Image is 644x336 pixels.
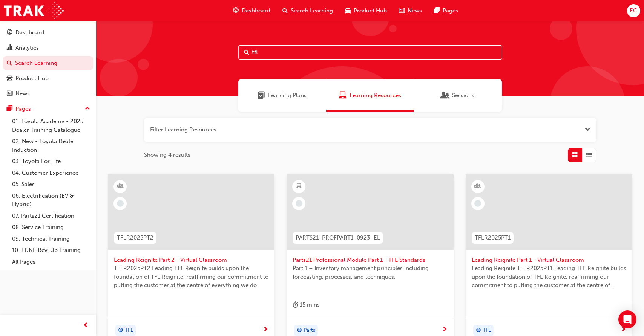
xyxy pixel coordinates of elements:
[7,60,12,67] span: search-icon
[125,326,133,335] span: TFL
[296,182,302,191] span: learningResourceType_ELEARNING-icon
[442,91,449,100] span: Sessions
[326,79,414,112] a: Learning ResourcesLearning Resources
[618,310,636,328] div: Open Intercom Messenger
[244,48,249,57] span: Search
[85,104,90,114] span: up-icon
[258,91,265,100] span: Learning Plans
[414,79,502,112] a: SessionsSessions
[345,6,351,15] span: car-icon
[354,6,387,15] span: Product Hub
[293,300,298,310] span: duration-icon
[293,300,320,310] div: 15 mins
[7,45,12,52] span: chart-icon
[297,326,302,336] span: target-icon
[263,327,268,333] span: next-icon
[399,6,405,15] span: news-icon
[3,56,93,70] a: Search Learning
[621,327,626,333] span: next-icon
[3,26,93,40] a: Dashboard
[3,102,93,116] button: Pages
[233,6,239,15] span: guage-icon
[452,91,474,100] span: Sessions
[15,105,31,113] div: Pages
[7,90,12,97] span: news-icon
[291,6,333,15] span: Search Learning
[3,24,93,102] button: DashboardAnalyticsSearch LearningProduct HubNews
[227,3,276,18] a: guage-iconDashboard
[474,200,481,207] span: learningRecordVerb_NONE-icon
[114,264,268,290] span: TFLR2025PT2 Leading TFL Reignite builds upon the foundation of TFL Reignite, reaffirming our comm...
[117,200,124,207] span: learningRecordVerb_NONE-icon
[7,106,12,113] span: pages-icon
[7,29,12,36] span: guage-icon
[15,28,44,37] div: Dashboard
[476,326,481,336] span: target-icon
[9,190,93,210] a: 06. Electrification (EV & Hybrid)
[9,210,93,222] a: 07. Parts21 Certification
[475,234,511,242] span: TFLR2025PT1
[483,326,491,335] span: TFL
[238,79,326,112] a: Learning PlansLearning Plans
[408,6,422,15] span: News
[118,326,123,336] span: target-icon
[9,156,93,167] a: 03. Toyota For Life
[293,256,447,264] span: Parts21 Professional Module Part 1 - TFL Standards
[428,3,464,18] a: pages-iconPages
[9,221,93,233] a: 08. Service Training
[3,87,93,101] a: News
[350,91,401,100] span: Learning Resources
[627,4,640,17] button: EC
[475,182,480,191] span: learningResourceType_INSTRUCTOR_LED-icon
[293,264,447,281] span: Part 1 – Inventory management principles including forecasting, processes, and techniques.
[4,2,64,19] img: Trak
[472,264,626,290] span: Leading Reignite TFLR2025PT1 Leading TFL Reignite builds upon the foundation of TFL Reignite, rea...
[434,6,440,15] span: pages-icon
[15,74,49,83] div: Product Hub
[7,75,12,82] span: car-icon
[296,200,302,207] span: learningRecordVerb_NONE-icon
[393,3,428,18] a: news-iconNews
[9,244,93,256] a: 10. TUNE Rev-Up Training
[586,151,592,159] span: List
[144,151,190,159] span: Showing 4 results
[9,136,93,156] a: 02. New - Toyota Dealer Induction
[9,167,93,179] a: 04. Customer Experience
[3,72,93,86] a: Product Hub
[117,234,153,242] span: TFLR2025PT2
[339,91,347,100] span: Learning Resources
[268,91,307,100] span: Learning Plans
[9,256,93,268] a: All Pages
[276,3,339,18] a: search-iconSearch Learning
[472,256,626,264] span: Leading Reignite Part 1 - Virtual Classroom
[296,234,380,242] span: PARTS21_PROFPART1_0923_EL
[339,3,393,18] a: car-iconProduct Hub
[9,233,93,245] a: 09. Technical Training
[83,321,89,330] span: prev-icon
[442,327,448,333] span: next-icon
[15,89,30,98] div: News
[9,116,93,136] a: 01. Toyota Academy - 2025 Dealer Training Catalogue
[443,6,458,15] span: Pages
[3,41,93,55] a: Analytics
[15,44,39,52] div: Analytics
[572,151,578,159] span: Grid
[238,45,502,60] input: Search...
[242,6,270,15] span: Dashboard
[282,6,288,15] span: search-icon
[585,125,590,134] button: Open the filter
[9,179,93,190] a: 05. Sales
[118,182,123,191] span: learningResourceType_INSTRUCTOR_LED-icon
[114,256,268,264] span: Leading Reignite Part 2 - Virtual Classroom
[630,6,637,15] span: EC
[304,326,315,335] span: Parts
